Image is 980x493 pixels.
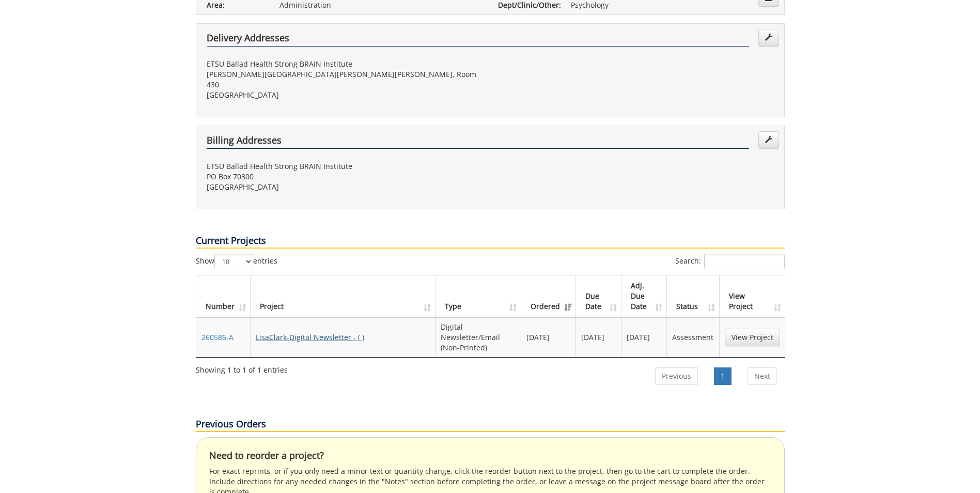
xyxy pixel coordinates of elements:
[207,59,483,69] p: ETSU Ballad Health Strong BRAIN Institute
[251,275,435,317] th: Project: activate to sort column ascending
[214,254,253,269] select: Showentries
[725,329,780,346] a: View Project
[758,131,779,149] a: Edit Addresses
[435,317,521,357] td: Digital Newsletter/Email (Non-Printed)
[196,361,288,375] div: Showing 1 to 1 of 1 entries
[207,161,483,172] p: ETSU Ballad Health Strong BRAIN Institute
[521,317,576,357] td: [DATE]
[207,69,483,90] p: [PERSON_NAME][GEOGRAPHIC_DATA][PERSON_NAME][PERSON_NAME], Room 430
[748,367,777,385] a: Next
[667,317,719,357] td: Assessment
[758,29,779,47] a: Edit Addresses
[621,317,667,357] td: [DATE]
[196,418,785,432] p: Previous Orders
[196,254,277,269] label: Show entries
[621,275,667,317] th: Adj. Due Date: activate to sort column ascending
[576,317,621,357] td: [DATE]
[201,332,234,342] a: 260586-A
[207,135,749,149] h4: Billing Addresses
[655,367,698,385] a: Previous
[256,332,364,342] a: LisaClark-Digital Newsletter - ( )
[435,275,521,317] th: Type: activate to sort column ascending
[720,275,785,317] th: View Project: activate to sort column ascending
[207,33,749,47] h4: Delivery Addresses
[675,254,785,269] label: Search:
[704,254,785,269] input: Search:
[207,182,483,192] p: [GEOGRAPHIC_DATA]
[521,275,576,317] th: Ordered: activate to sort column ascending
[667,275,719,317] th: Status: activate to sort column ascending
[576,275,621,317] th: Due Date: activate to sort column ascending
[714,367,732,385] a: 1
[196,234,785,249] p: Current Projects
[207,90,483,100] p: [GEOGRAPHIC_DATA]
[207,172,483,182] p: PO Box 70300
[196,275,251,317] th: Number: activate to sort column ascending
[209,451,771,461] h4: Need to reorder a project?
